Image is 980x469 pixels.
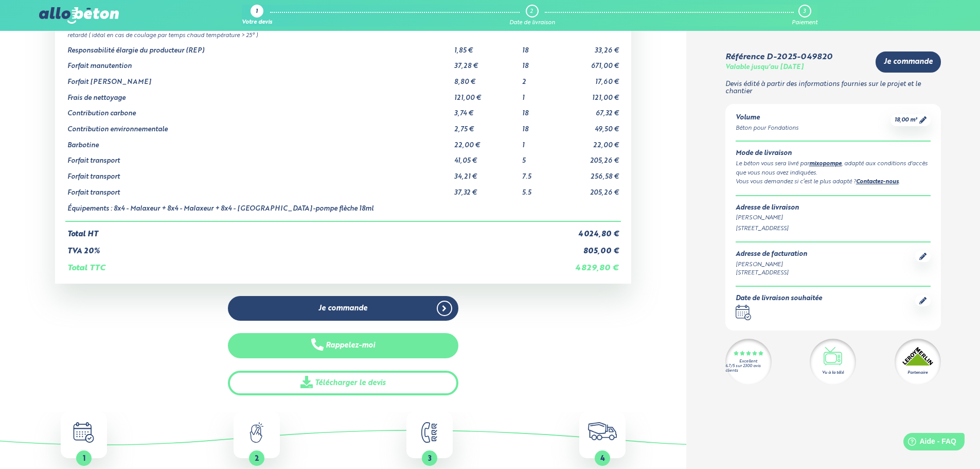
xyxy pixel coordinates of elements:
div: Valable jusqu'au [DATE] [725,64,804,72]
span: 3 [428,455,432,462]
td: 18 [520,55,561,71]
td: Forfait transport [65,165,452,181]
div: Béton pour Fondations [736,124,798,133]
a: 1 Votre devis [242,5,272,26]
td: Total HT [65,221,561,239]
td: Total TTC [65,255,561,273]
button: Rappelez-moi [228,333,458,358]
iframe: Help widget launcher [888,429,969,458]
div: Référence D-2025-049820 [725,53,832,62]
td: 33,26 € [561,39,621,55]
a: Je commande [228,296,458,321]
div: 4.7/5 sur 2300 avis clients [725,364,772,373]
td: 205,26 € [561,181,621,197]
td: 5.5 [520,181,561,197]
div: Adresse de facturation [736,251,807,258]
td: Frais de nettoyage [65,86,452,102]
td: 1 [520,134,561,150]
a: mixopompe [809,161,842,167]
div: Date de livraison souhaitée [736,295,822,303]
a: 2 Date de livraison [509,5,555,26]
td: 3,74 € [452,102,520,118]
td: 18 [520,118,561,134]
span: 4 [600,455,605,462]
td: 805,00 € [561,239,621,256]
td: Contribution carbone [65,102,452,118]
td: Forfait manutention [65,55,452,71]
a: Télécharger le devis [228,371,458,396]
span: 2 [255,455,259,462]
td: Responsabilité élargie du producteur (REP) [65,39,452,55]
span: Je commande [884,58,933,66]
td: Contribution environnementale [65,118,452,134]
div: Paiement [792,20,817,26]
td: 22,00 € [561,134,621,150]
td: 121,00 € [452,86,520,102]
td: 671,00 € [561,55,621,71]
div: Vu à la télé [822,370,844,376]
td: 256,58 € [561,165,621,181]
td: 4 024,80 € [561,221,621,239]
td: 4 829,80 € [561,255,621,273]
div: [STREET_ADDRESS] [736,269,807,277]
div: Partenaire [907,370,928,376]
td: 7.5 [520,165,561,181]
div: [STREET_ADDRESS] [736,224,931,233]
div: Adresse de livraison [736,204,931,212]
span: Je commande [318,304,367,313]
td: Forfait transport [65,149,452,165]
td: 2,75 € [452,118,520,134]
td: 8,80 € [452,71,520,86]
a: 3 Paiement [792,5,817,26]
td: 22,00 € [452,134,520,150]
div: 2 [530,8,533,15]
div: 3 [803,8,806,15]
td: Barbotine [65,134,452,150]
div: Excellent [739,359,757,364]
td: 121,00 € [561,86,621,102]
td: Forfait [PERSON_NAME] [65,71,452,86]
td: TVA 20% [65,239,561,256]
td: 37,32 € [452,181,520,197]
td: 5 [520,149,561,165]
div: [PERSON_NAME] [736,214,931,222]
div: Date de livraison [509,20,555,26]
td: retardé ( idéal en cas de coulage par temps chaud température > 25° ) [65,30,621,39]
a: Je commande [876,51,941,73]
div: Le béton vous sera livré par , adapté aux conditions d'accès que vous nous avez indiquées. [736,160,931,178]
div: Vous vous demandez si c’est le plus adapté ? . [736,178,931,187]
div: [PERSON_NAME] [736,260,807,269]
div: 1 [256,9,258,15]
td: 17,60 € [561,71,621,86]
td: 37,28 € [452,55,520,71]
img: truck.c7a9816ed8b9b1312949.png [588,422,617,440]
td: 18 [520,102,561,118]
td: Forfait transport [65,181,452,197]
div: Volume [736,114,798,122]
td: Équipements : 8x4 - Malaxeur + 8x4 - Malaxeur + 8x4 - [GEOGRAPHIC_DATA]-pompe flèche 18ml [65,197,452,222]
td: 18 [520,39,561,55]
a: Contactez-nous [856,179,899,185]
td: 34,21 € [452,165,520,181]
td: 2 [520,71,561,86]
td: 49,50 € [561,118,621,134]
span: 1 [83,455,85,462]
td: 1,85 € [452,39,520,55]
td: 1 [520,86,561,102]
div: Mode de livraison [736,150,931,158]
p: Devis édité à partir des informations fournies sur le projet et le chantier [725,81,941,96]
img: allobéton [39,7,118,24]
div: Votre devis [242,20,272,26]
td: 205,26 € [561,149,621,165]
td: 67,32 € [561,102,621,118]
td: 41,05 € [452,149,520,165]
